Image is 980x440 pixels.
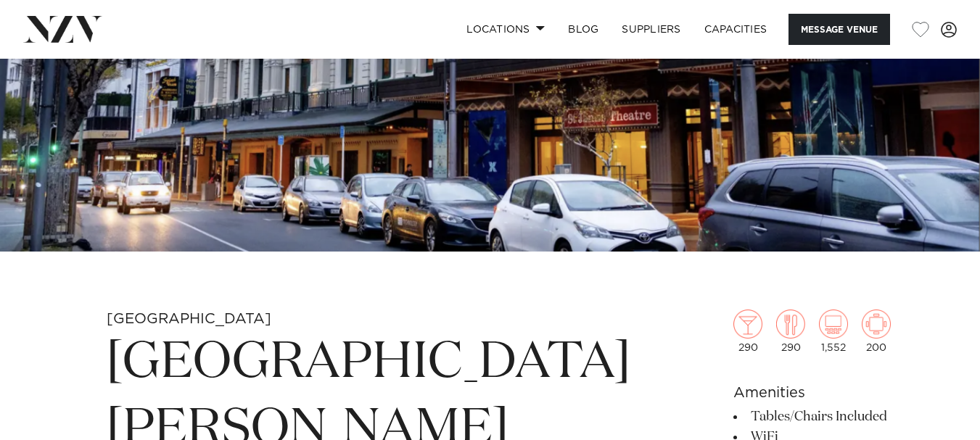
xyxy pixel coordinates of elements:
[693,14,779,45] a: Capacities
[862,310,891,353] div: 200
[455,14,556,45] a: Locations
[107,312,271,326] small: [GEOGRAPHIC_DATA]
[610,14,692,45] a: SUPPLIERS
[556,14,610,45] a: BLOG
[733,407,891,427] li: Tables/Chairs Included
[819,310,848,339] img: theatre.png
[733,310,762,353] div: 290
[23,16,102,42] img: nzv-logo.png
[776,310,805,339] img: dining.png
[788,14,890,45] button: Message Venue
[776,310,805,353] div: 290
[733,310,762,339] img: cocktail.png
[733,382,891,404] h6: Amenities
[819,310,848,353] div: 1,552
[862,310,891,339] img: meeting.png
